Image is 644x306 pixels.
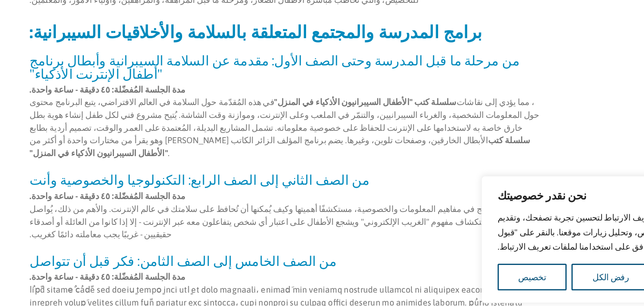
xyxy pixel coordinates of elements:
[60,209,461,237] font: يتعمق هذا البرنامج في مفاهيم المعلومات والخصوصية، مستكشفًا أهميتها وكيف يُمكنها أن تُحافظ على سلا...
[517,12,532,21] font: محل
[428,216,608,246] font: نستخدم ملفات تعريف الارتباط لتحسين تجربة تصفحك، وتقديم إعلانات أو محتوى مخصص، وتحليل زيارات موقعن...
[502,263,532,270] font: رفض الكل
[486,256,548,277] button: رفض الكل
[60,24,89,32] font: تُزوّد ​​برامج
[316,12,340,21] font: العائلات
[60,90,446,113] font: من مرحلة ما قبل المدرسة وحتى الصف الأول: مقدمة عن السلامة السيبرانية وأبطال برنامج "أطفال الإنترن...
[14,2,44,29] img: شعار سافي سايبر كيدز
[568,263,596,270] font: قبول الكل
[60,248,302,260] font: من الصف الخامس إلى الصف الثامن: فكر قبل أن تتواصل
[233,34,253,42] font: البرامج
[60,263,183,270] font: مدة الجلسة المُفضّلة: ٤٥ دقيقة - ساعة واحدة.
[428,197,498,207] font: نحن نقدر خصوصيتك
[444,263,466,270] font: تخصيص
[60,199,183,207] font: مدة الجلسة المُفضّلة: ٤٥ دقيقة - ساعة واحدة.
[60,66,416,81] font: برامج المدرسة والمجتمع المتعلقة بالسلامة والأخلاقيات السيبرانية:
[552,256,612,277] button: قبول الكل
[253,125,396,133] font: سلسلة كتب "الأطفال السيبرانيون الأذكياء في المنزل"
[439,12,473,21] font: حديث تقني
[590,12,606,21] font: يدعم
[357,12,386,21] font: المعلمون
[89,24,154,32] font: " أطفال الإنترنت الأذكياء
[548,12,573,21] font: الشركاء
[428,256,482,277] button: تخصيص
[402,12,422,21] font: برمجة
[60,125,253,133] font: في هذه المُقدّمة حول السلامة في العالم الافتراضي، يتبع البرنامج محتوى
[60,24,441,42] font: " الأطفال بمهارات التعامل مع الإنترنت الحديثة اللازمة للسلامة الرقمية، من خلال التفاعل معهم حول ت...
[60,184,327,196] font: من الصف الثاني إلى الصف الرابع: التكنولوجيا والخصوصية وأنت
[169,165,170,173] font: .
[518,2,525,10] img: en
[60,115,183,123] font: مدة الجلسة المُفضّلة: ٤٥ دقيقة - ساعة واحدة.
[60,34,449,52] font: للمدارس والمجتمعات منصةً متعددة الأعمار من الأنشطة التفاعلية والقابلة للتخصيص، والتي تُخاطب مباشر...
[490,12,500,21] font: عن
